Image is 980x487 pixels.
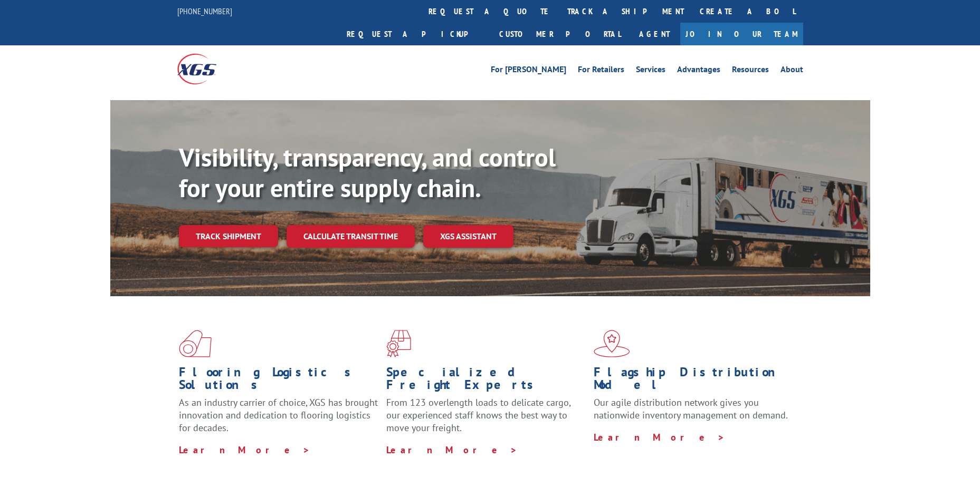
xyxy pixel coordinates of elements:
b: Visibility, transparency, and control for your entire supply chain. [179,141,556,204]
img: xgs-icon-flagship-distribution-model-red [594,330,630,357]
span: As an industry carrier of choice, XGS has brought innovation and dedication to flooring logistics... [179,396,378,434]
a: Learn More > [594,431,725,443]
a: Track shipment [179,225,278,247]
a: Customer Portal [491,23,629,45]
img: xgs-icon-focused-on-flooring-red [386,330,411,357]
a: Resources [732,65,769,77]
a: Services [636,65,665,77]
span: Our agile distribution network gives you nationwide inventory management on demand. [594,396,788,421]
a: Calculate transit time [287,225,415,248]
a: Advantages [677,65,720,77]
h1: Flooring Logistics Solutions [179,366,378,396]
a: Learn More > [179,444,310,456]
a: Request a pickup [339,23,491,45]
a: For [PERSON_NAME] [491,65,566,77]
a: XGS ASSISTANT [423,225,513,248]
a: Agent [629,23,680,45]
a: Learn More > [386,444,518,456]
img: xgs-icon-total-supply-chain-intelligence-red [179,330,212,357]
a: Join Our Team [680,23,803,45]
h1: Specialized Freight Experts [386,366,586,396]
a: About [781,65,803,77]
a: [PHONE_NUMBER] [177,6,232,16]
a: For Retailers [578,65,624,77]
h1: Flagship Distribution Model [594,366,793,396]
p: From 123 overlength loads to delicate cargo, our experienced staff knows the best way to move you... [386,396,586,443]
